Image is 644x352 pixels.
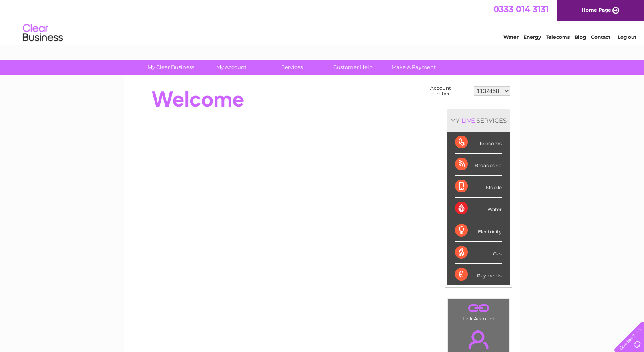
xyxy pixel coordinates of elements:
div: Telecoms [455,132,502,154]
div: MY SERVICES [447,109,510,132]
div: Payments [455,264,502,285]
td: Account number [428,83,472,99]
a: Make A Payment [381,60,447,75]
div: Mobile [455,176,502,198]
a: My Clear Business [138,60,204,75]
a: Services [259,60,325,75]
a: Water [503,34,519,40]
a: Blog [574,34,586,40]
div: LIVE [460,117,477,124]
div: Gas [455,242,502,264]
div: Water [455,198,502,220]
a: Telecoms [546,34,570,40]
a: . [450,301,507,315]
div: Broadband [455,154,502,176]
td: Link Account [447,299,509,324]
a: My Account [199,60,264,75]
img: logo.png [22,21,63,45]
div: Clear Business is a trading name of Verastar Limited (registered in [GEOGRAPHIC_DATA] No. 3667643... [134,4,511,39]
a: Customer Help [320,60,386,75]
a: Energy [523,34,541,40]
a: Log out [618,34,636,40]
a: Contact [591,34,610,40]
div: Electricity [455,220,502,242]
a: 0333 014 3131 [493,4,549,14]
